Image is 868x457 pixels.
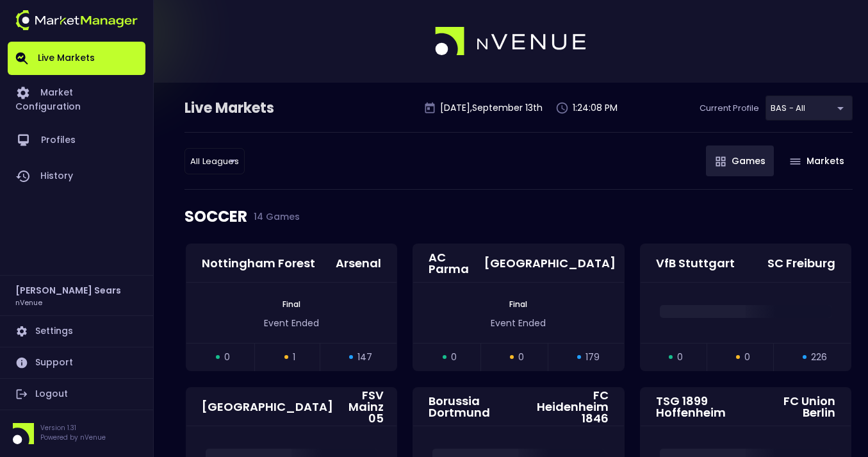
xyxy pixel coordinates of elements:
[224,351,230,364] span: 0
[440,101,543,115] p: [DATE] , September 13 th
[15,10,138,30] img: logo
[484,258,616,269] div: [GEOGRAPHIC_DATA]
[8,423,145,444] div: Version 1.31Powered by nVenue
[8,316,145,347] a: Settings
[8,379,145,410] a: Logout
[656,395,753,419] div: TSG 1899 Hoffenheim
[505,299,531,310] span: Final
[716,156,726,167] img: gameIcon
[706,145,774,176] button: Games
[15,297,42,307] h3: nVenue
[435,27,587,56] img: logo
[8,122,145,158] a: Profiles
[573,101,618,115] p: 1:24:08 PM
[525,390,608,424] div: FC Heidenheim 1846
[700,102,759,115] p: Current Profile
[184,148,245,174] div: BAS - All
[184,190,853,244] div: SOCCER
[202,258,315,269] div: Nottingham Forest
[780,145,853,176] button: Markets
[8,158,145,194] a: History
[811,351,827,364] span: 226
[8,75,145,122] a: Market Configuration
[429,395,509,419] div: Borussia Dortmund
[293,351,295,364] span: 1
[677,351,683,364] span: 0
[790,158,801,165] img: gameIcon
[768,395,835,419] div: FC Union Berlin
[40,423,106,433] p: Version 1.31
[429,252,469,275] div: AC Parma
[656,258,735,269] div: VfB Stuttgart
[518,351,524,364] span: 0
[348,390,384,424] div: FSV Mainz 05
[247,212,300,222] span: 14 Games
[8,347,145,378] a: Support
[766,96,853,120] div: BAS - All
[357,351,372,364] span: 147
[585,351,600,364] span: 179
[184,98,341,119] div: Live Markets
[15,283,121,297] h2: [PERSON_NAME] Sears
[767,258,835,269] div: SC Freiburg
[264,317,319,329] span: Event Ended
[8,42,145,75] a: Live Markets
[279,299,304,310] span: Final
[451,351,457,364] span: 0
[40,433,106,442] p: Powered by nVenue
[202,401,333,413] div: [GEOGRAPHIC_DATA]
[744,351,750,364] span: 0
[491,317,546,329] span: Event Ended
[336,258,381,269] div: Arsenal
